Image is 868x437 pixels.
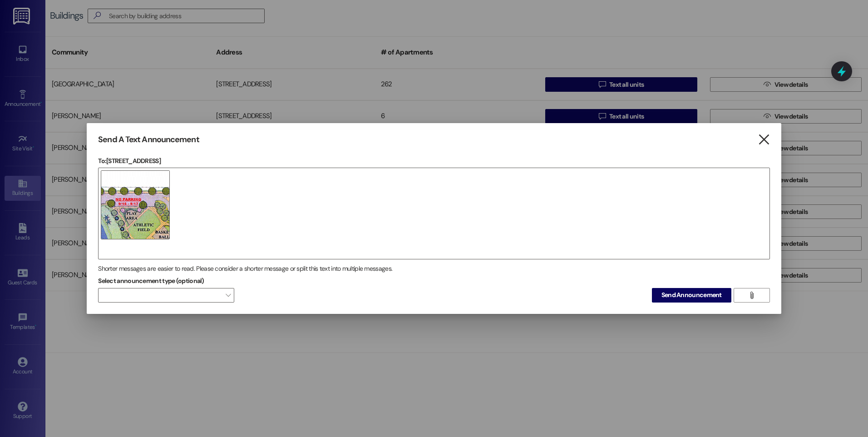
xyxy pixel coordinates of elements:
[661,290,722,300] span: Send Announcement
[652,288,731,303] button: Send Announcement
[98,264,770,273] div: Shorter messages are easier to read. Please consider a shorter message or split this text into mu...
[98,134,199,145] h3: Send A Text Announcement
[101,170,170,239] img: 6396-1757707285350.jpg
[98,274,204,288] label: Select announcement type (optional)
[98,156,770,165] p: To: [STREET_ADDRESS]
[758,135,770,144] i: 
[748,292,755,299] i: 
